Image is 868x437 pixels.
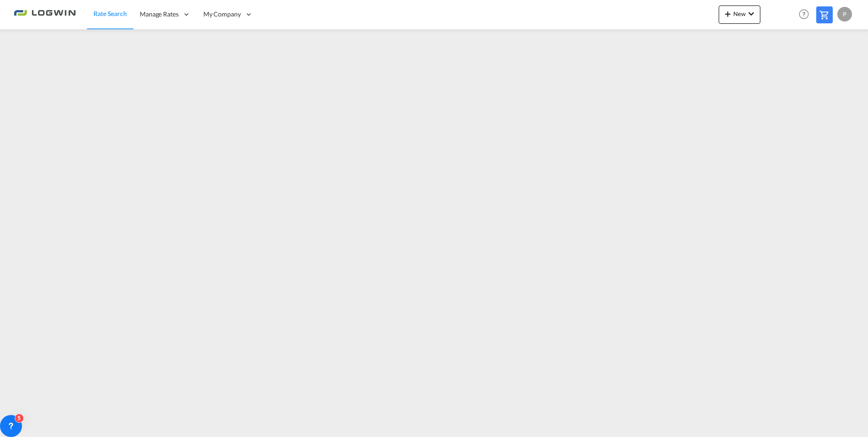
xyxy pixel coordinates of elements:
[796,6,812,22] span: Help
[140,10,179,19] span: Manage Rates
[722,8,733,19] md-icon: icon-plus 400-fg
[93,10,127,17] span: Rate Search
[722,10,757,17] span: New
[203,10,241,19] span: My Company
[14,4,76,25] img: 2761ae10d95411efa20a1f5e0282d2d7.png
[746,8,757,19] md-icon: icon-chevron-down
[796,6,816,23] div: Help
[719,5,760,24] button: icon-plus 400-fgNewicon-chevron-down
[837,7,852,22] div: P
